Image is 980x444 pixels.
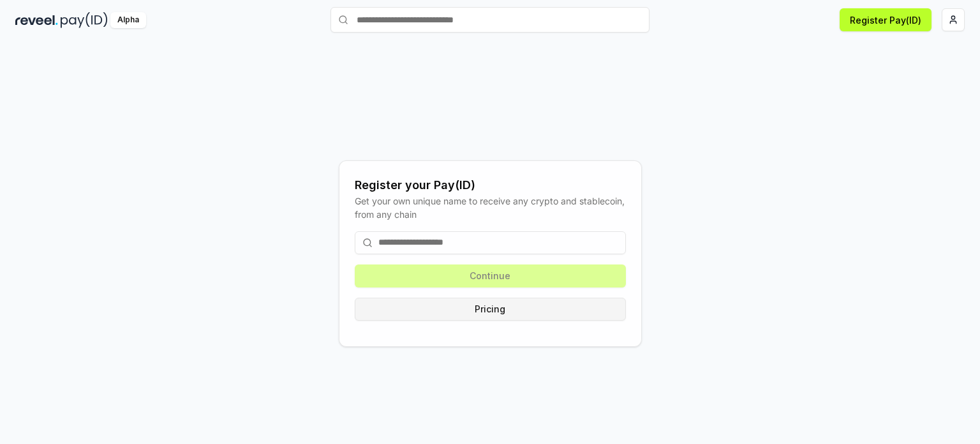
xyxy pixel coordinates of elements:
button: Pricing [355,298,626,321]
div: Alpha [110,12,146,28]
img: reveel_dark [15,12,58,28]
img: pay_id [61,12,108,28]
div: Get your own unique name to receive any crypto and stablecoin, from any chain [355,194,626,221]
button: Register Pay(ID) [840,8,932,31]
div: Register your Pay(ID) [355,176,626,194]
